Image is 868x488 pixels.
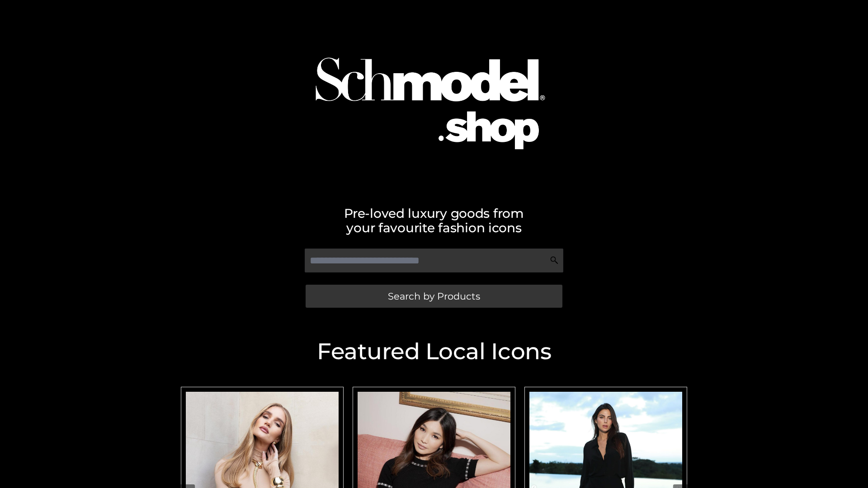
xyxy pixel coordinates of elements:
h2: Pre-loved luxury goods from your favourite fashion icons [176,206,692,235]
span: Search by Products [388,291,480,301]
img: Search Icon [550,256,559,265]
a: Search by Products [306,285,562,308]
h2: Featured Local Icons​ [176,340,692,363]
